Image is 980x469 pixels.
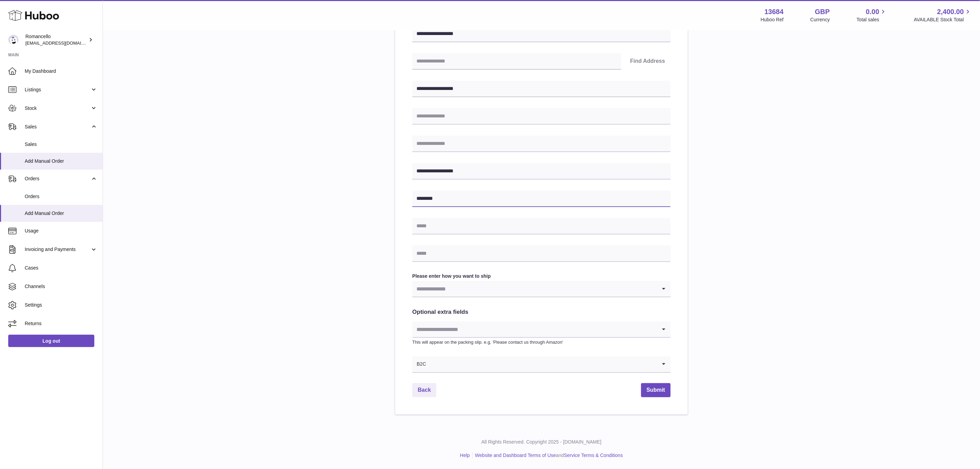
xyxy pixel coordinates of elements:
a: Back [412,383,436,397]
span: 2,400.00 [937,7,964,16]
label: Please enter how you want to ship [412,273,671,279]
span: Add Manual Order [25,210,97,217]
img: internalAdmin-13684@internal.huboo.com [8,35,19,45]
span: Stock [25,105,90,112]
input: Search for option [412,281,657,297]
p: All Rights Reserved. Copyright 2025 - [DOMAIN_NAME] [108,439,975,445]
span: Invoicing and Payments [25,246,90,253]
a: 2,400.00 AVAILABLE Stock Total [914,7,972,23]
a: Log out [8,335,94,347]
a: Website and Dashboard Terms of Use [475,453,556,458]
span: B2C [412,356,426,372]
span: Add Manual Order [25,158,97,164]
a: 0.00 Total sales [857,7,887,23]
div: Search for option [412,281,671,297]
a: Service Terms & Conditions [564,453,623,458]
li: and [473,452,623,459]
button: Submit [641,383,671,397]
span: Sales [25,141,97,148]
span: My Dashboard [25,68,97,75]
span: 0.00 [866,7,879,16]
strong: GBP [815,7,830,16]
span: Cases [25,265,97,271]
div: Currency [811,16,830,23]
h2: Optional extra fields [412,308,671,316]
div: Romancello [25,33,87,46]
span: AVAILABLE Stock Total [914,16,972,23]
span: Orders [25,193,97,200]
span: Listings [25,87,90,93]
span: Returns [25,320,97,327]
span: Usage [25,228,97,234]
strong: 13684 [765,7,784,16]
input: Search for option [412,321,657,337]
div: Search for option [412,356,671,373]
div: Search for option [412,321,671,338]
span: Sales [25,124,90,130]
span: Channels [25,283,97,290]
div: Huboo Ref [761,16,784,23]
span: Total sales [857,16,887,23]
span: [EMAIL_ADDRESS][DOMAIN_NAME] [25,40,101,46]
input: Search for option [426,356,657,372]
a: Help [460,453,470,458]
p: This will appear on the packing slip. e.g. 'Please contact us through Amazon' [412,339,671,345]
span: Orders [25,175,90,182]
span: Settings [25,302,97,308]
